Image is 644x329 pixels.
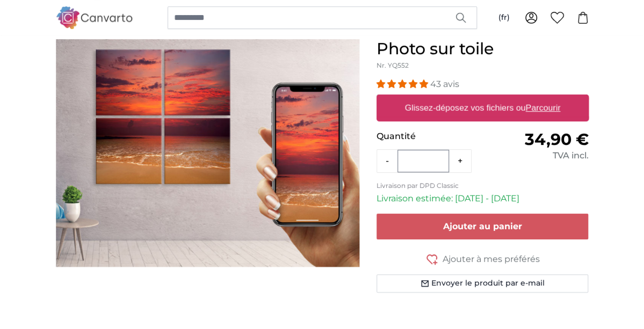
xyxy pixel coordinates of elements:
u: Parcourir [525,103,560,112]
span: Nr. YQ552 [377,61,409,69]
img: personalised-canvas-print [56,39,359,267]
span: 34,90 € [524,129,588,149]
div: TVA incl. [482,149,588,162]
div: 1 of 1 [56,39,359,267]
span: 43 avis [430,79,459,89]
img: Canvarto [56,6,133,28]
span: 4.98 stars [377,79,430,89]
h1: Photo sur toile [377,39,589,59]
button: Envoyer le produit par e-mail [377,274,589,293]
label: Glissez-déposez vos fichiers ou [400,97,565,119]
button: Ajouter au panier [377,214,589,239]
p: Quantité [377,130,482,143]
span: Ajouter à mes préférés [443,253,540,266]
button: (fr) [490,8,518,27]
button: + [449,150,471,172]
button: Ajouter à mes préférés [377,252,589,266]
p: Livraison par DPD Classic [377,181,589,190]
button: - [377,150,397,172]
p: Livraison estimée: [DATE] - [DATE] [377,192,589,205]
span: Ajouter au panier [443,221,522,231]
